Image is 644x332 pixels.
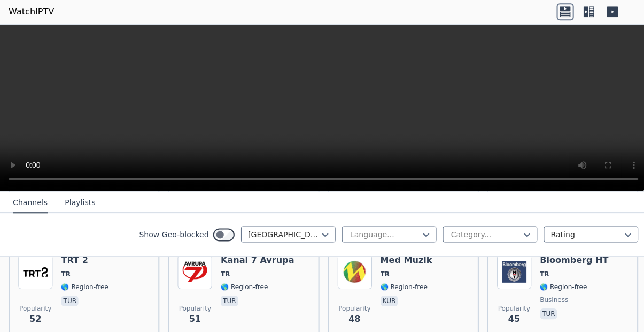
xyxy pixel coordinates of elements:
[18,254,52,289] img: TRT 2
[13,193,48,213] button: Channels
[379,269,388,278] span: TR
[538,308,555,319] p: tur
[538,282,585,291] span: 🌎 Region-free
[379,295,397,306] p: kur
[138,229,208,240] label: Show Geo-blocked
[337,304,369,312] span: Popularity
[506,312,518,325] span: 45
[220,282,267,291] span: 🌎 Region-free
[538,295,566,304] span: business
[347,312,359,325] span: 48
[177,254,211,289] img: Kanal 7 Avrupa
[9,6,54,19] a: WatchIPTV
[65,193,95,213] button: Playlists
[188,312,200,325] span: 51
[220,295,237,306] p: tur
[61,269,70,278] span: TR
[220,254,293,265] h6: Kanal 7 Avrupa
[61,295,78,306] p: tur
[178,304,210,312] span: Popularity
[495,254,529,289] img: Bloomberg HT
[61,254,108,265] h6: TRT 2
[220,269,229,278] span: TR
[496,304,528,312] span: Popularity
[379,254,431,265] h6: Med Muzik
[19,304,51,312] span: Popularity
[538,254,606,265] h6: Bloomberg HT
[61,282,108,291] span: 🌎 Region-free
[29,312,41,325] span: 52
[336,254,370,289] img: Med Muzik
[538,269,547,278] span: TR
[379,282,426,291] span: 🌎 Region-free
